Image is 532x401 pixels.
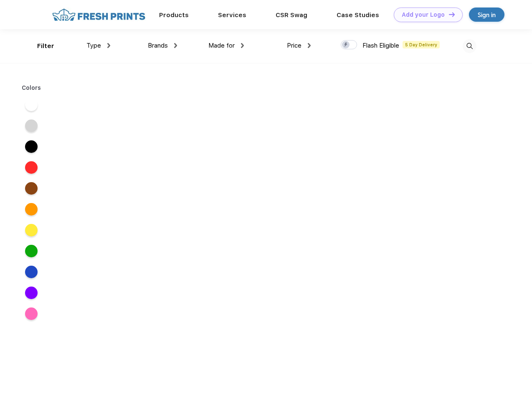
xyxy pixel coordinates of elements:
a: Services [218,11,246,19]
span: 5 Day Delivery [403,41,440,48]
a: Products [159,11,189,19]
img: dropdown.png [174,43,177,48]
div: Colors [15,84,48,92]
div: Sign in [478,10,496,20]
div: Add your Logo [402,11,445,18]
img: dropdown.png [107,43,110,48]
a: Sign in [469,8,504,22]
span: Brands [148,42,168,49]
img: fo%20logo%202.webp [50,8,148,22]
img: DT [449,12,455,17]
span: Price [287,42,301,49]
div: Filter [37,41,54,51]
span: Flash Eligible [362,42,399,49]
img: dropdown.png [241,43,244,48]
span: Made for [208,42,235,49]
a: CSR Swag [276,11,307,19]
span: Type [86,42,101,49]
img: dropdown.png [308,43,311,48]
img: desktop_search.svg [463,39,476,53]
